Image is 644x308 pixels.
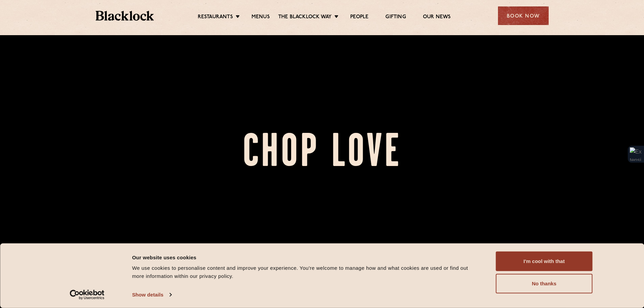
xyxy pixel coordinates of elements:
[198,14,233,21] a: Restaurants
[57,290,117,300] a: Usercentrics Cookiebot - opens in a new window
[498,6,549,25] div: Book Now
[496,252,593,271] button: I'm cool with that
[132,253,481,261] div: Our website uses cookies
[423,14,451,21] a: Our News
[132,290,171,300] a: Show details
[96,11,154,21] img: BL_Textured_Logo-footer-cropped.svg
[252,14,270,21] a: Menus
[630,147,642,161] img: Extension Icon
[132,264,481,280] div: We use cookies to personalise content and improve your experience. You're welcome to manage how a...
[350,14,368,21] a: People
[496,274,593,293] button: No thanks
[278,14,332,21] a: The Blacklock Way
[385,14,406,21] a: Gifting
